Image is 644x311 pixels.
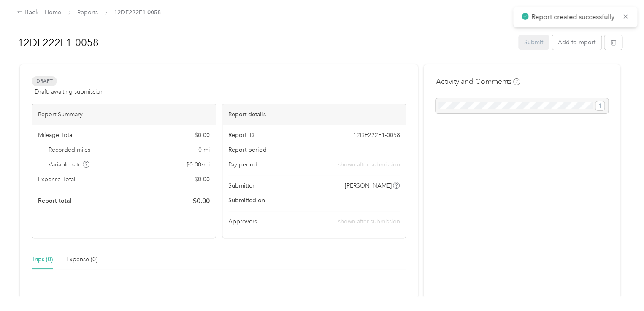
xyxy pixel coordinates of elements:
[228,145,267,154] span: Report period
[198,145,210,154] span: 0 mi
[345,181,392,190] span: [PERSON_NAME]
[18,32,512,53] h1: 12DF222F1-0058
[32,255,53,264] div: Trips (0)
[38,131,73,139] span: Mileage Total
[228,181,254,190] span: Submitter
[228,160,257,169] span: Pay period
[32,76,57,86] span: Draft
[222,104,406,125] div: Report details
[353,131,400,139] span: 12DF222F1-0058
[114,8,161,17] span: 12DF222F1-0058
[38,175,75,184] span: Expense Total
[186,160,210,169] span: $ 0.00 / mi
[552,35,601,50] button: Add to report
[338,160,400,169] span: shown after submission
[193,196,210,206] span: $ 0.00
[338,218,400,225] span: shown after submission
[398,196,400,205] span: -
[17,8,39,18] div: Back
[195,131,210,139] span: $ 0.00
[32,104,216,125] div: Report Summary
[45,9,61,16] a: Home
[77,9,98,16] a: Reports
[228,131,254,139] span: Report ID
[228,217,257,226] span: Approvers
[66,255,97,264] div: Expense (0)
[195,175,210,184] span: $ 0.00
[49,160,90,169] span: Variable rate
[597,264,644,311] iframe: Everlance-gr Chat Button Frame
[531,12,616,22] p: Report created successfully
[35,87,104,96] span: Draft, awaiting submission
[436,76,520,87] h4: Activity and Comments
[228,196,265,205] span: Submitted on
[49,145,90,154] span: Recorded miles
[38,196,72,205] span: Report total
